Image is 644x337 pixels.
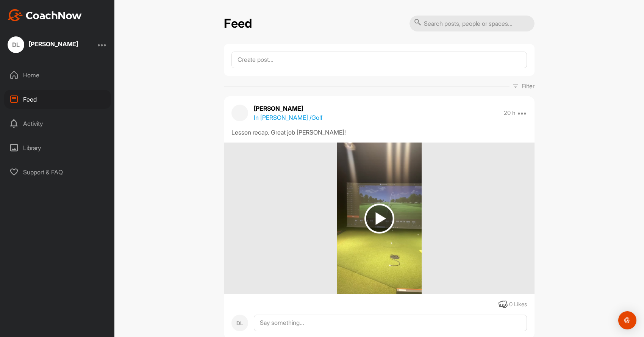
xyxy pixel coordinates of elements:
div: Activity [4,114,111,133]
img: CoachNow [8,9,82,21]
div: Feed [4,90,111,109]
img: play [364,204,394,234]
div: [PERSON_NAME] [29,41,78,47]
input: Search posts, people or spaces... [410,16,535,31]
p: [PERSON_NAME] [254,104,322,113]
div: Library [4,138,111,157]
p: In [PERSON_NAME] / Golf [254,113,322,122]
img: media [337,143,421,294]
h2: Feed [224,16,252,31]
div: Support & FAQ [4,163,111,182]
div: DL [231,315,248,331]
p: 20 h [504,109,515,117]
div: DL [8,36,24,53]
div: Open Intercom Messenger [618,311,636,329]
div: 0 Likes [509,300,527,309]
div: Lesson recap. Great job [PERSON_NAME]! [231,128,527,137]
p: Filter [522,82,535,91]
div: Home [4,66,111,85]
